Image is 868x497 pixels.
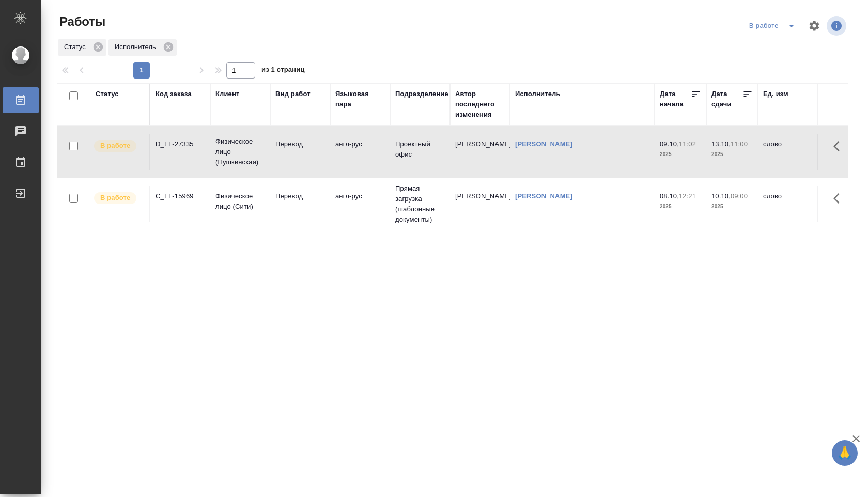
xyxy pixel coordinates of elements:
[156,89,192,99] div: Код заказа
[330,134,390,170] td: англ-рус
[711,192,731,200] p: 10.10,
[215,191,265,212] p: Физическое лицо (Сити)
[731,140,748,148] p: 11:00
[390,134,450,170] td: Проектный офис
[731,192,748,200] p: 09:00
[832,440,858,466] button: 🙏
[275,139,325,149] p: Перевод
[96,89,119,99] div: Статус
[758,186,818,222] td: слово
[261,64,305,79] span: из 1 страниц
[827,186,852,211] button: Здесь прячутся важные кнопки
[802,13,827,38] span: Настроить таблицу
[100,193,130,203] p: В работе
[57,13,105,30] span: Работы
[156,191,205,201] div: C_FL-15969
[58,39,106,56] div: Статус
[115,42,160,52] p: Исполнитель
[711,140,731,148] p: 13.10,
[660,192,679,200] p: 08.10,
[450,134,510,170] td: [PERSON_NAME]
[827,134,852,159] button: Здесь прячутся важные кнопки
[827,16,848,36] span: Посмотреть информацию
[455,89,505,120] div: Автор последнего изменения
[64,42,89,52] p: Статус
[275,191,325,201] p: Перевод
[679,140,696,148] p: 11:02
[335,89,385,110] div: Языковая пара
[660,89,691,110] div: Дата начала
[93,191,144,205] div: Исполнитель выполняет работу
[93,139,144,153] div: Исполнитель выполняет работу
[711,149,753,160] p: 2025
[109,39,177,56] div: Исполнитель
[450,186,510,222] td: [PERSON_NAME]
[515,89,561,99] div: Исполнитель
[275,89,311,99] div: Вид работ
[711,201,753,212] p: 2025
[660,149,701,160] p: 2025
[395,89,448,99] div: Подразделение
[100,141,130,151] p: В работе
[747,18,802,34] div: split button
[515,140,572,148] a: [PERSON_NAME]
[330,186,390,222] td: англ-рус
[763,89,788,99] div: Ед. изм
[711,89,742,110] div: Дата сдачи
[215,136,265,167] p: Физическое лицо (Пушкинская)
[758,134,818,170] td: слово
[156,139,205,149] div: D_FL-27335
[660,201,701,212] p: 2025
[679,192,696,200] p: 12:21
[660,140,679,148] p: 09.10,
[390,178,450,230] td: Прямая загрузка (шаблонные документы)
[836,442,854,464] span: 🙏
[515,192,572,200] a: [PERSON_NAME]
[215,89,239,99] div: Клиент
